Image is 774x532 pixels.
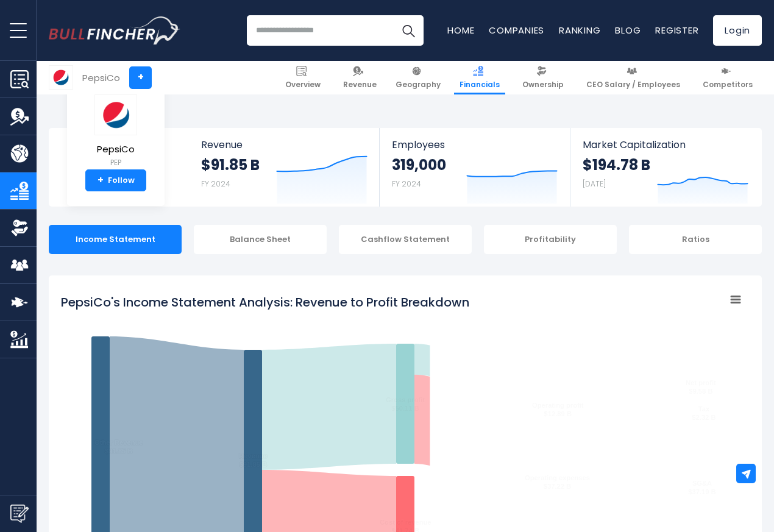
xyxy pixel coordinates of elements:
[525,474,590,490] text: Operating expenses $37.22 B
[94,94,137,135] img: PEP logo
[703,80,753,90] span: Competitors
[343,80,377,90] span: Revenue
[396,80,441,90] span: Geography
[380,128,569,207] a: Employees 319,000 FY 2024
[522,80,564,90] span: Ownership
[713,15,762,46] a: Login
[94,439,143,455] text: Other Revenue $91.85 B
[201,139,367,151] span: Revenue
[581,61,686,94] a: CEO Salary / Employees
[201,155,260,174] strong: $91.85 B
[697,61,758,94] a: Competitors
[393,15,424,46] button: Search
[655,24,698,37] a: Register
[390,61,446,94] a: Geography
[692,405,715,421] text: Tax $2.32 B
[392,179,421,189] small: FY 2024
[615,24,641,37] a: Blog
[570,128,761,207] a: Market Capitalization $194.78 B [DATE]
[532,402,584,417] text: Operating profit $12.89 B
[85,169,146,191] a: +Follow
[386,396,425,412] text: Gross profit $50.11 B
[82,71,120,85] div: PepsiCo
[392,139,557,151] span: Employees
[201,179,230,189] small: FY 2024
[517,61,569,94] a: Ownership
[129,66,152,89] a: +
[194,225,327,254] div: Balance Sheet
[49,66,73,89] img: PEP logo
[49,16,180,44] a: Go to homepage
[189,128,380,207] a: Revenue $91.85 B FY 2024
[454,61,505,94] a: Financials
[629,225,762,254] div: Ratios
[688,480,715,495] text: SG&A $37.19 B
[686,379,716,395] text: Net profit $9.58 B
[583,179,606,189] small: [DATE]
[339,225,472,254] div: Cashflow Statement
[583,155,650,174] strong: $194.78 B
[239,452,268,468] text: Revenue $91.85 B
[583,139,748,151] span: Market Capitalization
[484,225,617,254] div: Profitability
[280,61,326,94] a: Overview
[285,80,321,90] span: Overview
[94,94,138,170] a: PepsiCo PEP
[61,294,469,311] tspan: PepsiCo's Income Statement Analysis: Revenue to Profit Breakdown
[392,155,446,174] strong: 319,000
[559,24,600,37] a: Ranking
[98,175,104,186] strong: +
[447,24,474,37] a: Home
[586,80,680,90] span: CEO Salary / Employees
[10,219,29,237] img: Ownership
[489,24,544,37] a: Companies
[338,61,382,94] a: Revenue
[49,16,180,44] img: Bullfincher logo
[49,225,182,254] div: Income Statement
[94,144,137,155] span: PepsiCo
[94,157,137,168] small: PEP
[460,80,500,90] span: Financials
